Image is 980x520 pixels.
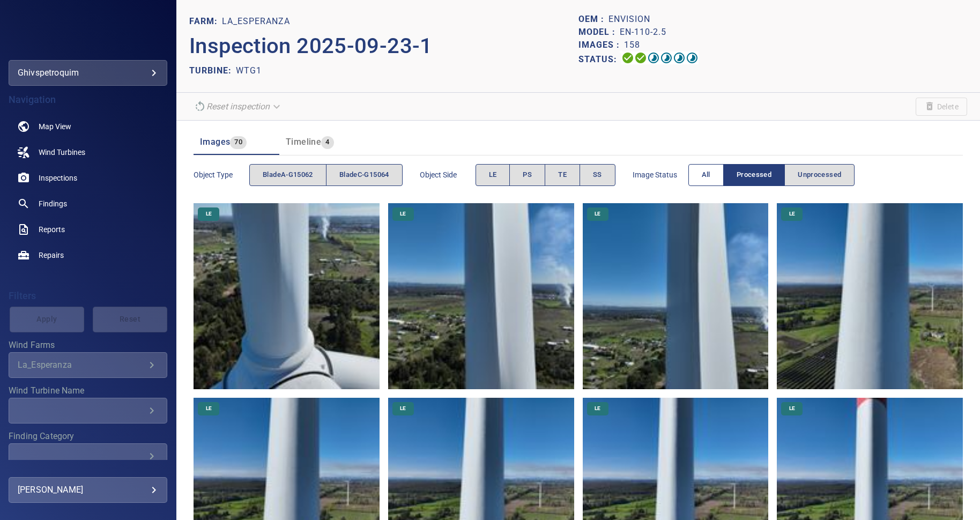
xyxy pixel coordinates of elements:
[286,137,321,147] span: Timeline
[9,94,167,105] h4: Navigation
[9,291,167,301] h4: Filters
[230,136,247,148] span: 70
[673,51,686,64] svg: Matching 44%
[509,164,545,186] button: PS
[578,13,608,26] p: OEM :
[263,169,313,181] span: bladeA-G15062
[702,169,710,181] span: All
[249,164,403,186] div: objectType
[489,169,497,181] span: LE
[647,51,660,64] svg: Selecting 44%
[798,169,841,181] span: Unprocessed
[9,443,167,469] div: Finding Category
[9,341,167,350] label: Wind Farms
[545,164,580,186] button: TE
[588,210,607,218] span: LE
[580,164,615,186] button: SS
[621,51,634,64] svg: Uploading 100%
[620,26,666,39] p: EN-110-2.5
[339,169,389,181] span: bladeC-G15064
[18,481,158,499] div: [PERSON_NAME]
[523,169,532,181] span: PS
[476,164,510,186] button: LE
[633,169,688,180] span: Image Status
[9,165,167,191] a: inspections noActive
[624,39,640,51] p: 158
[737,169,771,181] span: Processed
[189,97,287,116] div: Reset inspection
[39,121,71,132] span: Map View
[39,147,85,158] span: Wind Turbines
[189,30,578,62] p: Inspection 2025-09-23-1
[9,387,167,395] label: Wind Turbine Name
[199,405,218,412] span: LE
[9,242,167,268] a: repairs noActive
[39,250,64,261] span: Repairs
[688,164,724,186] button: All
[9,114,167,139] a: map noActive
[39,198,67,209] span: Findings
[688,164,855,186] div: imageStatus
[916,98,967,116] span: Unable to delete the inspection due to your user permissions
[476,164,615,186] div: objectSide
[578,26,620,39] p: Model :
[321,136,333,148] span: 4
[9,398,167,424] div: Wind Turbine Name
[49,27,127,38] img: ghivspetroquim-logo
[189,15,222,28] p: FARM:
[18,360,145,370] div: La_Esperanza
[39,224,65,235] span: Reports
[634,51,647,64] svg: Data Formatted 100%
[394,405,412,412] span: LE
[420,169,476,180] span: Object Side
[199,210,218,218] span: LE
[608,13,650,26] p: Envision
[189,97,287,116] div: Unable to reset the inspection due to your user permissions
[39,173,77,183] span: Inspections
[9,191,167,217] a: findings noActive
[593,169,602,181] span: SS
[578,51,621,67] p: Status:
[9,139,167,165] a: windturbines noActive
[784,164,855,186] button: Unprocessed
[189,64,236,77] p: TURBINE:
[200,137,230,147] span: Images
[783,405,801,412] span: LE
[236,64,262,77] p: WTG1
[394,210,412,218] span: LE
[558,169,567,181] span: TE
[686,51,699,64] svg: Classification 44%
[9,352,167,378] div: Wind Farms
[578,39,624,51] p: Images :
[206,101,270,112] em: Reset inspection
[18,64,158,81] div: ghivspetroquim
[9,217,167,242] a: reports noActive
[783,210,801,218] span: LE
[588,405,607,412] span: LE
[9,432,167,441] label: Finding Category
[9,60,167,86] div: ghivspetroquim
[723,164,785,186] button: Processed
[222,15,290,28] p: La_Esperanza
[194,169,249,180] span: Object type
[660,51,673,64] svg: ML Processing 44%
[326,164,403,186] button: bladeC-G15064
[249,164,326,186] button: bladeA-G15062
